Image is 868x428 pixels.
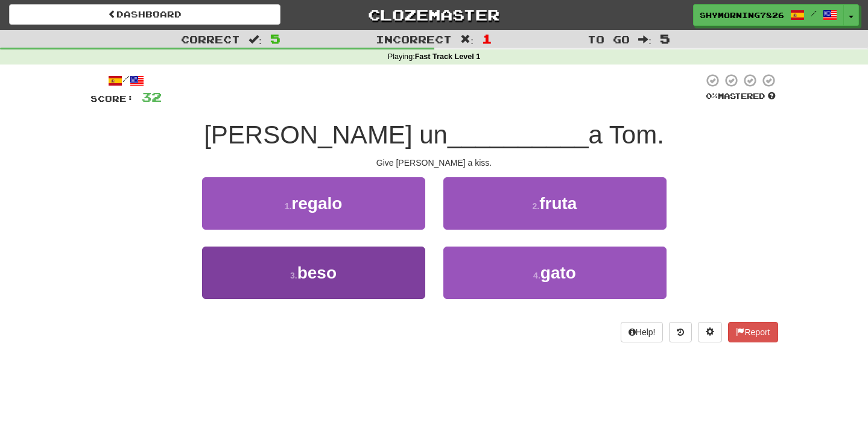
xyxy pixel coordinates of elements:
small: 3 . [290,271,297,280]
small: 2 . [533,201,540,211]
span: : [249,34,262,45]
span: To go [588,33,630,45]
span: Correct [181,33,240,45]
button: 1.regalo [202,177,425,230]
span: 5 [270,31,280,46]
span: 0 % [706,91,718,101]
span: gato [540,263,576,282]
span: regalo [291,194,342,213]
span: Incorrect [376,33,452,45]
button: 4.gato [443,247,667,299]
div: Give [PERSON_NAME] a kiss. [90,157,778,169]
small: 4 . [533,271,540,280]
button: 2.fruta [443,177,667,230]
span: 32 [141,89,162,104]
a: Dashboard [9,4,280,25]
a: ShyMorning7826 / [693,4,844,26]
span: 5 [660,31,670,46]
span: fruta [539,194,577,213]
span: a Tom. [589,121,664,149]
small: 1 . [285,201,292,211]
strong: Fast Track Level 1 [415,52,481,61]
span: [PERSON_NAME] un [204,121,448,149]
div: / [90,73,162,88]
div: Mastered [703,91,778,102]
button: Help! [621,322,664,342]
span: : [460,34,474,45]
button: Report [728,322,778,342]
button: Round history (alt+y) [669,322,692,342]
button: 3.beso [202,247,425,299]
span: 1 [482,31,492,46]
span: / [811,9,817,17]
span: ShyMorning7826 [700,10,784,20]
span: __________ [448,121,589,149]
span: : [638,34,651,45]
span: Score: [90,93,134,104]
span: beso [297,263,337,282]
a: Clozemaster [299,4,570,25]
